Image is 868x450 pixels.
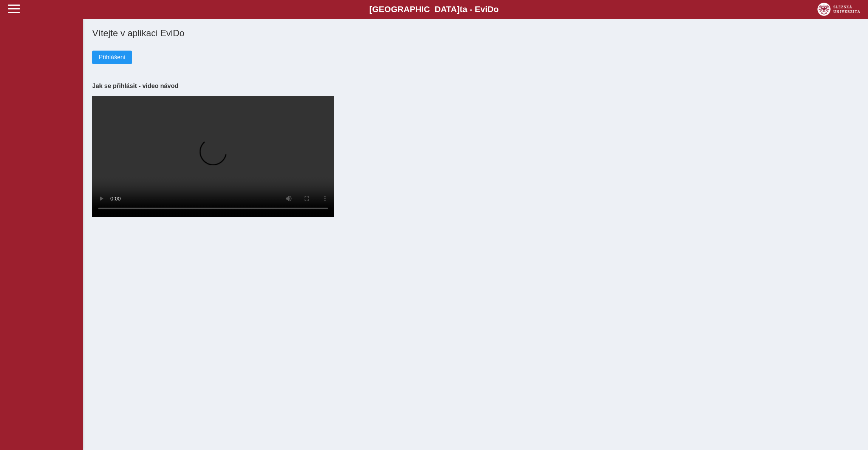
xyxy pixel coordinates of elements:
video: Your browser does not support the video tag. [92,96,334,217]
h1: Vítejte v aplikaci EviDo [92,28,859,39]
span: o [494,5,499,14]
span: t [460,5,462,14]
span: Přihlášení [99,54,125,61]
h3: Jak se přihlásit - video návod [92,82,859,89]
img: logo_web_su.png [817,3,860,16]
span: D [487,5,494,14]
button: Přihlášení [92,51,132,64]
b: [GEOGRAPHIC_DATA] a - Evi [23,5,845,14]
